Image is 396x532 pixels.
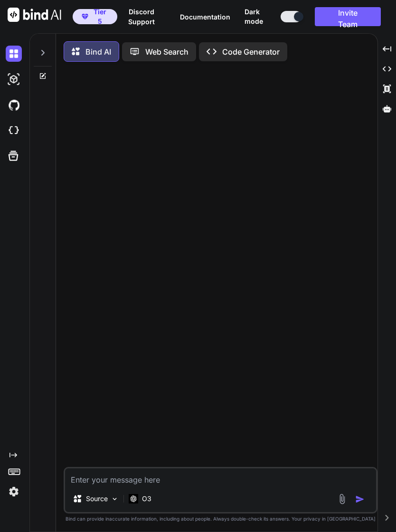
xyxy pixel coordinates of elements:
img: O3 [129,494,138,503]
button: Invite Team [315,7,381,26]
img: cloudideIcon [6,123,22,139]
p: Web Search [145,46,189,57]
p: Bind AI [85,46,111,57]
span: Tier 5 [92,7,108,26]
span: Dark mode [245,7,277,26]
img: darkChat [6,46,22,62]
img: icon [355,494,365,504]
img: settings [6,484,22,500]
p: Code Generator [222,46,280,57]
p: Bind can provide inaccurate information, including about people. Always double-check its answers.... [64,515,377,522]
img: Pick Models [111,495,119,503]
img: darkAi-studio [6,71,22,87]
span: Discord Support [128,8,155,26]
img: attachment [337,494,348,504]
img: Bind AI [8,8,61,22]
button: premiumTier 5 [73,9,117,24]
img: premium [82,14,88,19]
img: githubDark [6,97,22,113]
button: Documentation [180,12,230,22]
span: Documentation [180,13,230,21]
button: Discord Support [117,7,166,27]
p: Source [86,494,108,503]
p: O3 [142,494,151,503]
